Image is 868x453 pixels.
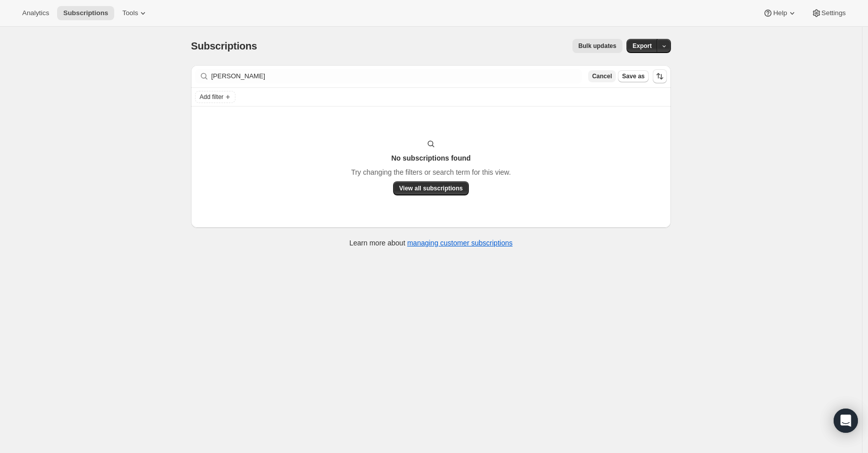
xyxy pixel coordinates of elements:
span: Analytics [22,9,49,17]
span: Subscriptions [191,40,257,52]
span: Help [773,9,787,17]
button: Bulk updates [572,39,622,53]
span: Cancel [592,72,612,80]
span: Tools [122,9,138,17]
a: managing customer subscriptions [407,239,513,247]
button: Analytics [16,6,55,20]
h3: No subscriptions found [391,153,470,163]
button: Settings [805,6,852,20]
button: Subscriptions [57,6,114,20]
button: Help [757,6,803,20]
div: Open Intercom Messenger [834,409,858,433]
button: Export [626,39,658,53]
button: Save as [618,70,649,82]
button: Add filter [195,91,235,103]
p: Try changing the filters or search term for this view. [351,167,511,177]
span: Bulk updates [578,42,616,50]
span: View all subscriptions [399,184,463,192]
span: Settings [822,9,846,17]
span: Export [633,42,652,50]
button: Tools [116,6,154,20]
button: Cancel [588,70,616,82]
button: Sort the results [653,69,667,83]
p: Learn more about [350,238,513,248]
input: Filter subscribers [211,69,582,83]
span: Add filter [200,93,223,101]
span: Subscriptions [63,9,108,17]
span: Save as [622,72,645,80]
button: View all subscriptions [393,181,469,195]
